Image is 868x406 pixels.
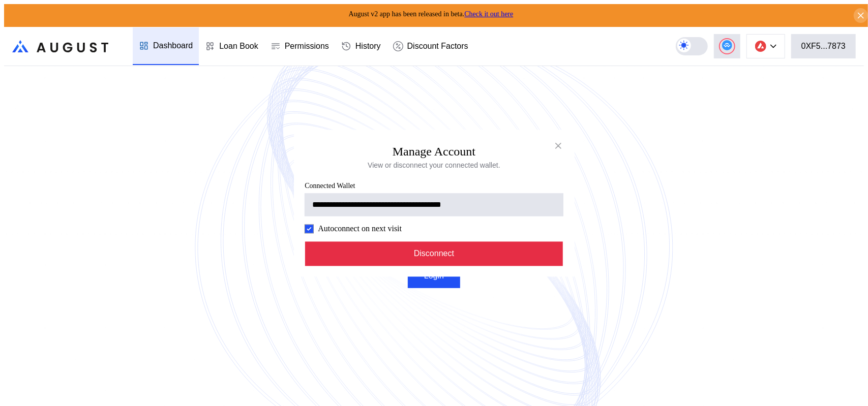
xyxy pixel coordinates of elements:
div: 0XF5...7873 [801,42,846,51]
span: August v2 app has been released in beta. [349,10,514,18]
div: Loan Book [219,42,258,51]
div: Discount Factors [407,42,468,51]
label: Autoconnect on next visit [318,224,402,233]
img: chain logo [755,41,766,52]
h2: Manage Account [393,145,475,159]
a: Check it out here [464,10,513,18]
div: Permissions [285,42,329,51]
button: Disconnect [305,241,563,266]
span: Connected Wallet [305,182,563,190]
div: History [355,42,381,51]
div: Dashboard [153,41,193,50]
button: close modal [550,138,566,154]
div: View or disconnect your connected wallet. [368,161,500,170]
